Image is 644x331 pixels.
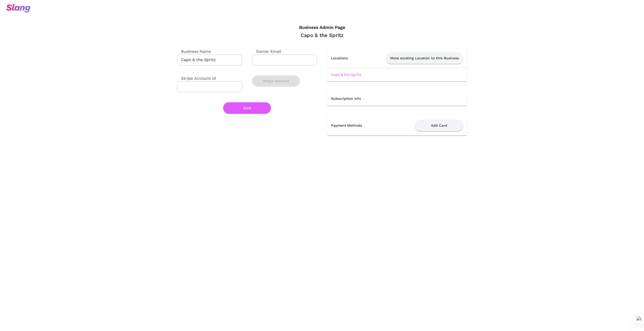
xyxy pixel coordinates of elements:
button: Move existing Location to this Business [386,53,463,64]
label: Owner Email [252,49,281,54]
th: Payment Methods [327,116,385,135]
div: Capo & the Spritz [177,32,467,38]
a: Add Card [415,123,463,127]
button: Add Card [415,120,463,131]
a: Capo & the Spritz [331,73,361,77]
th: Locations [327,49,358,68]
label: Business Name [177,49,211,54]
th: Subscription Info [327,91,467,106]
h4: Business Admin Page [177,25,467,30]
button: Save [223,102,271,114]
a: Stripe Account [252,79,300,82]
img: svg+xml;base64,PHN2ZyB3aWR0aD0iOTciIGhlaWdodD0iMzQiIHZpZXdCb3g9IjAgMCA5NyAzNCIgZmlsbD0ibm9uZSIgeG... [6,4,30,13]
label: Stripe Account Id [177,75,216,81]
